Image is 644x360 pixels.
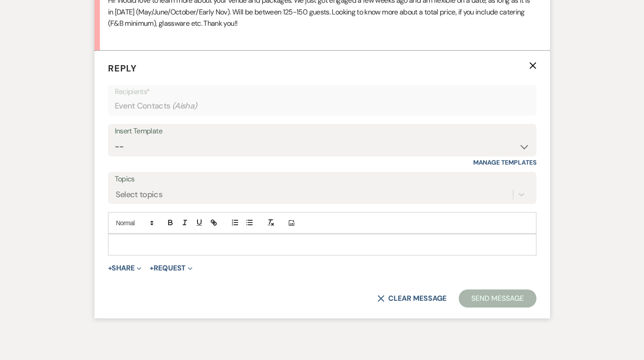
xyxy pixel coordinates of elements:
[115,86,530,98] p: Recipients*
[172,100,198,112] span: ( Aisha )
[115,125,530,138] div: Insert Template
[115,97,530,115] div: Event Contacts
[459,289,536,308] button: Send Message
[473,158,536,166] a: Manage Templates
[150,265,154,272] span: +
[115,173,530,186] label: Topics
[108,265,142,272] button: Share
[377,295,446,302] button: Clear message
[116,189,163,201] div: Select topics
[108,62,137,74] span: Reply
[108,265,112,272] span: +
[150,265,193,272] button: Request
